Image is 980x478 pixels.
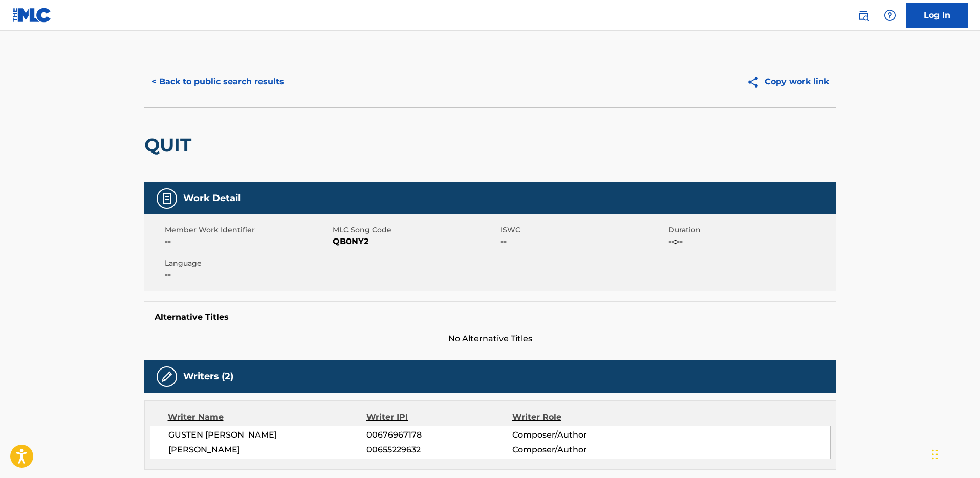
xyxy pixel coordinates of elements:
[853,5,874,26] a: Public Search
[165,269,330,281] span: --
[168,411,367,423] div: Writer Name
[884,9,896,21] img: help
[512,411,645,423] div: Writer Role
[168,429,367,441] span: GUSTEN [PERSON_NAME]
[183,192,241,204] h5: Work Detail
[932,439,938,470] div: Drag
[333,235,498,248] span: QB0NY2
[512,429,645,441] span: Composer/Author
[857,9,869,21] img: search
[668,235,834,248] span: --:--
[366,444,512,456] span: 00655229632
[500,225,666,235] span: ISWC
[12,8,52,23] img: MLC Logo
[668,225,834,235] span: Duration
[366,411,512,423] div: Writer IPI
[739,69,836,95] button: Copy work link
[161,192,173,205] img: Work Detail
[747,76,765,89] img: Copy work link
[165,225,330,235] span: Member Work Identifier
[333,225,498,235] span: MLC Song Code
[168,444,367,456] span: [PERSON_NAME]
[161,371,173,383] img: Writers
[165,258,330,269] span: Language
[929,429,980,478] iframe: Chat Widget
[512,444,645,456] span: Composer/Author
[144,69,291,95] button: < Back to public search results
[144,333,836,345] span: No Alternative Titles
[880,5,900,26] div: Help
[366,429,512,441] span: 00676967178
[165,235,330,248] span: --
[500,235,666,248] span: --
[155,312,826,322] h5: Alternative Titles
[183,371,233,382] h5: Writers (2)
[906,3,968,28] a: Log In
[144,134,197,157] h2: QUIT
